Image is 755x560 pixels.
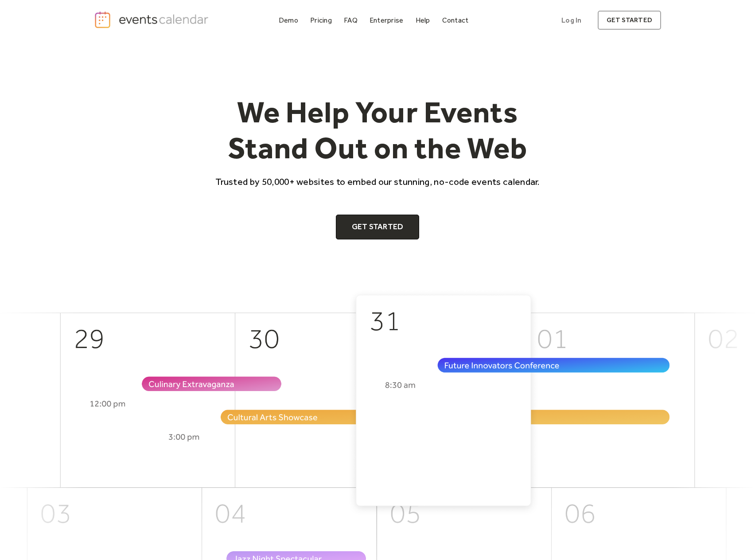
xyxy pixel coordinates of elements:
a: Enterprise [366,14,407,26]
a: Pricing [307,14,335,26]
div: Enterprise [370,18,403,23]
a: Get Started [336,215,420,239]
a: Contact [439,14,472,26]
div: Help [416,18,430,23]
h1: We Help Your Events Stand Out on the Web [207,94,548,166]
a: get started [598,11,661,30]
a: Log In [553,11,590,30]
div: Pricing [310,18,332,23]
div: Contact [442,18,469,23]
a: Help [412,14,434,26]
a: home [94,11,211,29]
a: FAQ [340,14,361,26]
a: Demo [275,14,302,26]
div: Demo [279,18,298,23]
div: FAQ [344,18,358,23]
p: Trusted by 50,000+ websites to embed our stunning, no-code events calendar. [207,175,548,188]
